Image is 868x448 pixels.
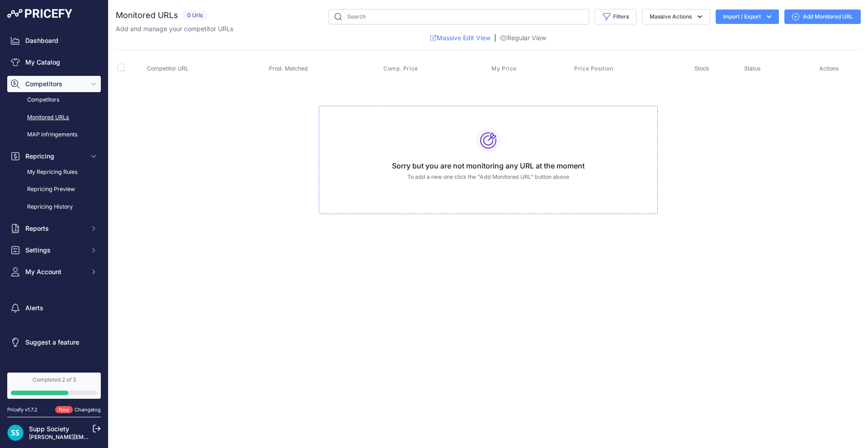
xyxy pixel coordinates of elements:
h3: Sorry but you are not monitoring any URL at the moment [326,160,650,171]
button: Import / Export [716,9,779,24]
h2: Monitored URLs [116,9,178,22]
span: | [494,33,496,42]
button: Settings [7,242,101,258]
span: Actions [819,65,839,72]
button: Filters [594,9,637,24]
span: New [55,406,73,414]
a: [PERSON_NAME][EMAIL_ADDRESS][PERSON_NAME][DOMAIN_NAME] [29,434,213,440]
button: Competitors [7,76,101,92]
a: Regular View [500,33,546,42]
button: Comp. Price [383,65,420,72]
span: Repricing [25,152,85,161]
a: My Catalog [7,54,101,70]
button: Price Position [574,65,615,72]
span: Stock [694,65,709,72]
p: To add a new one click the "Add Monitored URL" button above [326,173,650,182]
button: Reports [7,220,101,237]
a: Suggest a feature [7,334,101,350]
a: MAP infringements [7,127,101,143]
a: Supp Society [29,425,69,433]
a: Alerts [7,300,101,316]
a: Repricing Preview [7,182,101,197]
p: Add and manage your competitor URLs [116,24,233,33]
input: Search [329,9,589,24]
button: Massive Actions [642,9,710,24]
a: Changelog [75,406,101,413]
button: Repricing [7,148,101,164]
nav: Sidebar [7,33,101,362]
a: Monitored URLs [7,110,101,126]
span: Competitors [25,79,85,89]
span: Status [744,65,761,72]
span: Prod. Matched [269,65,308,72]
span: Price Position [574,65,613,72]
span: My Price [491,65,517,72]
a: Competitors [7,92,101,108]
a: Repricing History [7,199,101,215]
a: Massive Edit View [430,33,491,42]
span: Comp. Price [383,65,418,72]
span: Competitor URL [147,65,189,72]
a: Completed 2 of 3 [7,373,101,399]
a: Add Monitored URL [784,9,861,24]
div: Pricefy v1.7.2 [7,406,38,414]
button: My Account [7,264,101,280]
span: My Account [25,267,85,276]
span: Settings [25,246,85,255]
div: Completed 2 of 3 [11,376,97,383]
span: Reports [25,224,85,233]
span: 0 Urls [182,10,208,21]
a: My Repricing Rules [7,164,101,180]
a: Dashboard [7,33,101,49]
img: Pricefy Logo [7,9,72,18]
button: My Price [491,65,519,72]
